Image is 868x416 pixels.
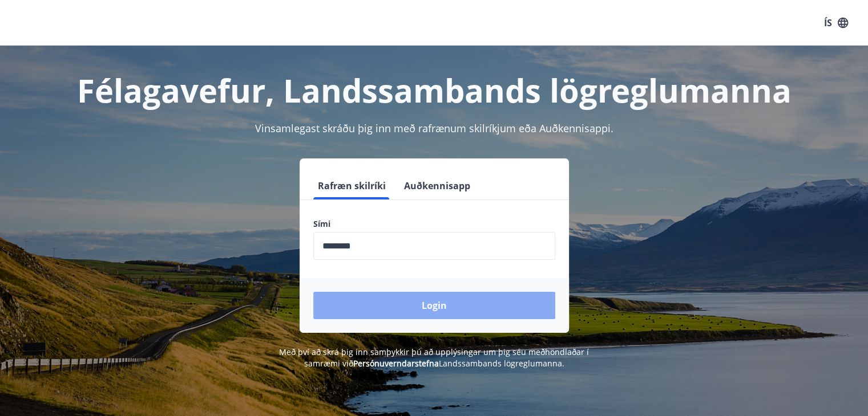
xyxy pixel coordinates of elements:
[818,13,854,33] button: ÍS
[313,218,555,230] label: Sími
[399,172,475,199] button: Auðkennisapp
[279,346,589,369] span: Með því að skrá þig inn samþykkir þú að upplýsingar um þig séu meðhöndlaðar í samræmi við Landssa...
[255,121,613,135] span: Vinsamlegast skráðu þig inn með rafrænum skilríkjum eða Auðkennisappi.
[37,68,831,112] h1: Félagavefur, Landssambands lögreglumanna
[313,172,390,199] button: Rafræn skilríki
[353,358,439,369] a: Persónuverndarstefna
[313,292,555,319] button: Login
